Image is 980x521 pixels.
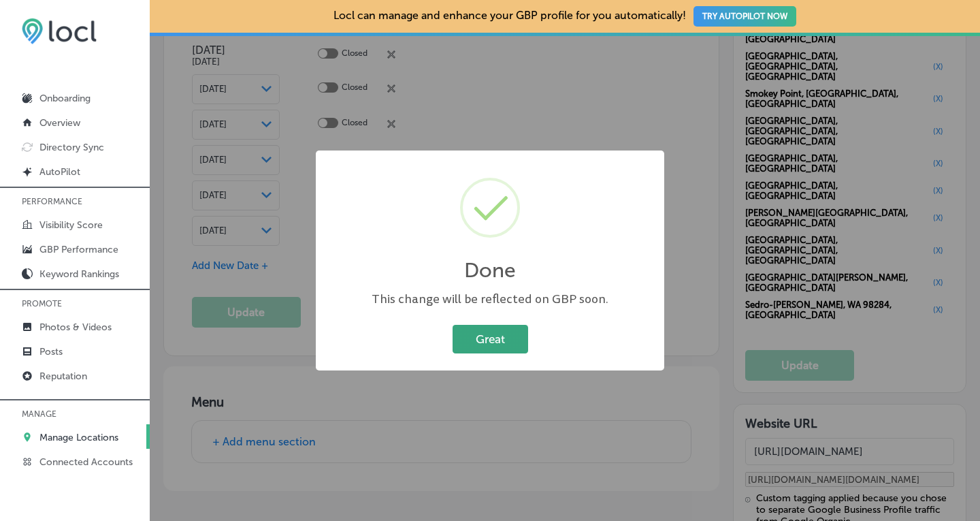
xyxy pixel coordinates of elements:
[39,166,80,178] p: AutoPilot
[39,346,63,358] p: Posts
[39,142,104,153] p: Directory Sync
[464,258,516,283] h2: Done
[39,117,80,129] p: Overview
[453,325,528,353] button: Great
[39,432,118,443] p: Manage Locations
[22,18,97,44] img: 6efc1275baa40be7c98c3b36c6bfde44.png
[39,244,118,255] p: GBP Performance
[39,219,103,231] p: Visibility Score
[39,93,91,104] p: Onboarding
[39,321,112,333] p: Photos & Videos
[329,291,651,308] div: This change will be reflected on GBP soon.
[39,370,87,382] p: Reputation
[39,268,119,280] p: Keyword Rankings
[693,6,796,27] button: TRY AUTOPILOT NOW
[39,456,133,468] p: Connected Accounts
